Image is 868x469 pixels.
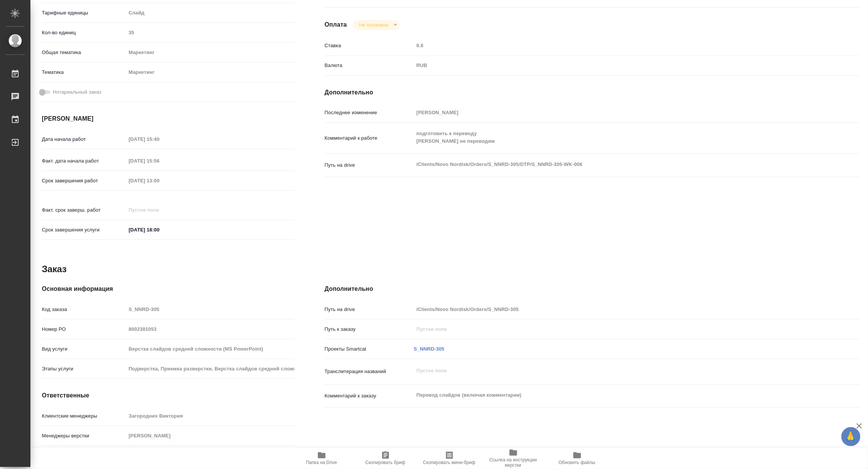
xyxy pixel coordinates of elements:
input: Пустое поле [126,155,192,166]
span: Ссылка на инструкции верстки [486,457,541,468]
input: Пустое поле [126,175,192,186]
div: Слайд [126,6,294,19]
h4: Дополнительно [325,284,860,294]
textarea: Перевод слайдов (включая комментарии) [414,389,815,402]
div: RUB [414,59,815,72]
p: Валюта [325,62,414,69]
h4: Дополнительно [325,88,860,97]
p: Последнее изменение [325,109,414,116]
input: Пустое поле [414,304,815,315]
span: Обновить файлы [559,460,595,465]
p: Путь к заказу [325,325,414,333]
div: Маркетинг [126,66,294,79]
p: Тарифные единицы [42,9,126,17]
p: Комментарий к работе [325,134,414,142]
p: Факт. дата начала работ [42,157,126,165]
span: Папка на Drive [306,460,337,465]
input: Пустое поле [126,324,294,335]
p: Срок завершения услуги [42,226,126,234]
input: Пустое поле [414,40,815,51]
input: Пустое поле [126,410,294,421]
button: Не оплачена [357,22,390,28]
p: Путь на drive [325,161,414,169]
h4: Ответственные [42,391,294,400]
p: Тематика [42,69,126,76]
p: Вид услуги [42,345,126,353]
p: Дата начала работ [42,136,126,143]
p: Общая тематика [42,49,126,56]
h4: [PERSON_NAME] [42,114,294,123]
button: Папка на Drive [290,448,354,469]
span: Скопировать бриф [365,460,405,465]
input: ✎ Введи что-нибудь [126,224,192,235]
input: Пустое поле [126,430,294,441]
p: Кол-во единиц [42,29,126,37]
p: Клиентские менеджеры [42,412,126,420]
button: 🙏 [841,427,860,446]
h2: Заказ [42,263,67,275]
p: Код заказа [42,306,126,313]
input: Пустое поле [126,343,294,354]
p: Ставка [325,42,414,49]
p: Срок завершения работ [42,177,126,185]
p: Номер РО [42,325,126,333]
input: Пустое поле [126,363,294,374]
div: Маркетинг [126,46,294,59]
p: Факт. срок заверш. работ [42,206,126,214]
button: Обновить файлы [545,448,609,469]
textarea: /Clients/Novo Nordisk/Orders/S_NNRD-305/DTP/S_NNRD-305-WK-006 [414,158,815,171]
button: Скопировать бриф [354,448,417,469]
div: Не оплачена [353,20,400,30]
span: 🙏 [844,429,857,445]
input: Пустое поле [126,27,294,38]
span: Нотариальный заказ [53,88,101,96]
textarea: подготовить к переводу [PERSON_NAME] не переводим [414,127,815,148]
input: Пустое поле [126,304,294,315]
input: Пустое поле [126,204,192,215]
p: Транслитерация названий [325,368,414,375]
p: Проекты Smartcat [325,345,414,353]
a: S_NNRD-305 [414,346,444,352]
input: Пустое поле [414,324,815,335]
button: Ссылка на инструкции верстки [481,448,545,469]
button: Скопировать мини-бриф [417,448,481,469]
span: Скопировать мини-бриф [423,460,475,465]
p: Комментарий к заказу [325,392,414,400]
h4: Оплата [325,20,347,29]
p: Путь на drive [325,306,414,313]
input: Пустое поле [414,107,815,118]
h4: Основная информация [42,284,294,294]
p: Этапы услуги [42,365,126,373]
p: Менеджеры верстки [42,432,126,440]
input: Пустое поле [126,134,192,145]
